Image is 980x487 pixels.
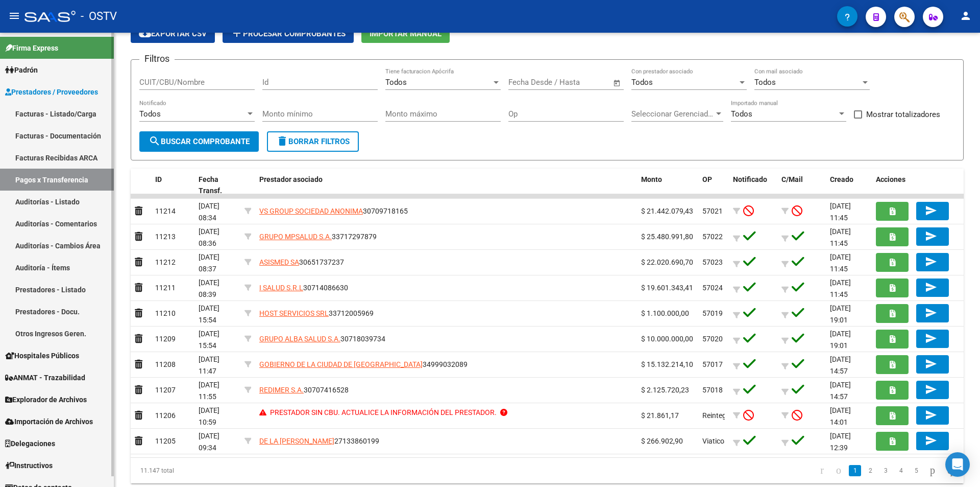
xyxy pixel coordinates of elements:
span: [DATE] 08:34 [199,202,219,222]
span: Buscar Comprobante [149,137,250,146]
datatable-header-cell: Creado [826,169,872,202]
a: 2 [864,465,876,476]
span: 30709718165 [259,207,408,215]
mat-icon: person [960,10,972,22]
span: 57022 [702,233,723,241]
span: ANMAT - Trazabilidad [5,372,85,383]
span: $ 21.442.079,43 [641,207,693,215]
span: ID [155,175,162,183]
span: 33712005969 [259,309,374,317]
button: Procesar Comprobantes [223,24,354,43]
mat-icon: delete [276,135,288,147]
div: 11.147 total [131,458,296,483]
span: [DATE] 09:34 [199,432,219,452]
span: 30718039734 [259,335,385,343]
span: 11214 [155,207,176,215]
span: Todos [139,109,161,119]
span: - OSTV [81,5,117,28]
span: Exportar CSV [139,29,207,38]
span: 33717297879 [259,233,377,241]
span: Creado [830,175,853,183]
mat-icon: search [149,135,161,147]
mat-icon: send [925,256,937,268]
input: Start date [508,78,542,87]
span: 57021 [702,207,723,215]
span: GRUPO MPSALUD S.A. [259,233,332,241]
span: 11210 [155,309,176,317]
span: $ 1.100.000,00 [641,309,689,317]
mat-icon: menu [8,10,20,22]
span: [DATE] 19:01 [830,330,851,350]
mat-icon: send [925,204,937,217]
h3: Filtros [139,52,175,66]
span: Delegaciones [5,438,55,449]
span: Fecha Transf. [199,175,222,195]
span: $ 2.125.720,23 [641,386,689,394]
span: Padrón [5,64,38,76]
mat-icon: send [925,332,937,344]
input: End date [551,78,600,87]
button: Borrar Filtros [267,131,359,152]
datatable-header-cell: OP [698,169,729,202]
li: page 5 [909,462,924,479]
span: $ 15.132.214,10 [641,360,693,368]
mat-icon: send [925,307,937,319]
span: 11206 [155,411,176,420]
span: 57019 [702,309,723,317]
a: 4 [895,465,907,476]
span: REDIMER S.A. [259,386,304,394]
mat-icon: send [925,230,937,242]
span: 57024 [702,284,723,292]
span: [DATE] 08:37 [199,253,219,273]
span: 57017 [702,360,723,368]
span: Viaticos [702,437,728,445]
span: Reintegro [702,411,733,420]
span: [DATE] 14:57 [830,355,851,375]
span: [DATE] 11:45 [830,279,851,298]
span: [DATE] 14:01 [830,406,851,426]
a: 5 [910,465,922,476]
button: Open calendar [611,77,623,89]
span: $ 19.601.343,41 [641,284,693,292]
span: [DATE] 11:55 [199,381,219,401]
a: go to next page [925,465,940,476]
span: Seleccionar Gerenciador [631,109,714,119]
span: 11211 [155,284,176,292]
span: [DATE] 11:45 [830,202,851,222]
span: Importación de Archivos [5,416,93,427]
a: 3 [879,465,892,476]
li: page 2 [863,462,878,479]
span: HOST SERVICIOS SRL [259,309,329,317]
span: [DATE] 14:57 [830,381,851,401]
li: page 1 [847,462,863,479]
button: Buscar Comprobante [139,131,259,152]
span: 30714086630 [259,284,348,292]
span: Mostrar totalizadores [866,108,940,121]
span: [DATE] 15:54 [199,304,219,324]
a: go to first page [816,465,828,476]
mat-icon: send [925,434,937,447]
span: [DATE] 08:39 [199,279,219,298]
datatable-header-cell: Notificado [729,169,777,202]
span: Importar Manual [370,29,442,38]
span: Firma Express [5,42,58,54]
div: Open Intercom Messenger [945,452,970,477]
span: Acciones [876,175,905,183]
mat-icon: send [925,383,937,396]
span: I SALUD S.R.L [259,284,303,292]
span: VS GROUP SOCIEDAD ANONIMA [259,207,363,215]
span: Explorador de Archivos [5,394,87,405]
span: 57018 [702,386,723,394]
span: ASISMED SA [259,258,299,266]
span: 57023 [702,258,723,266]
button: Importar Manual [361,24,450,43]
span: DE LA [PERSON_NAME] [259,437,334,445]
span: Instructivos [5,460,53,471]
span: [DATE] 15:54 [199,330,219,350]
span: 11209 [155,335,176,343]
span: Todos [631,78,653,87]
span: OP [702,175,712,183]
a: go to last page [943,465,957,476]
span: [DATE] 11:45 [830,227,851,247]
span: Hospitales Públicos [5,350,79,361]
